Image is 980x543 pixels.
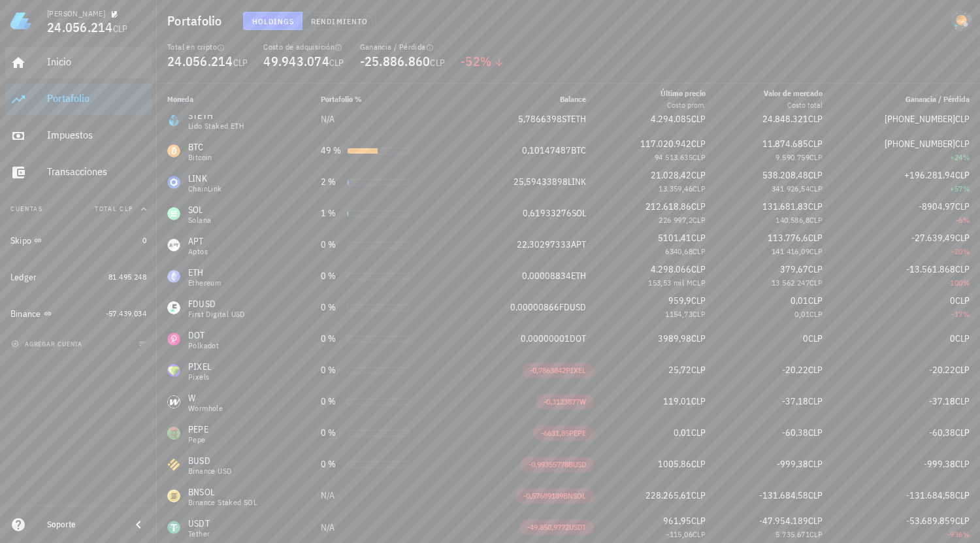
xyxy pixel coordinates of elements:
span: 0,01 [794,309,809,319]
span: 94.513.635 [655,152,693,162]
span: 131.681,83 [762,201,808,212]
div: Wormhole [188,404,223,412]
span: CLP [955,169,970,181]
div: -6 [843,214,970,227]
span: CLP [955,333,970,344]
span: [PHONE_NUMBER] [885,113,955,125]
span: Rendimiento [310,16,368,26]
span: 1005,86 [658,458,691,470]
span: CLP [809,246,823,256]
div: Skipo [10,235,31,246]
span: 49.943.074 [263,52,329,70]
div: LINK-icon [167,176,180,189]
span: 13.562.247 [772,278,809,288]
div: BTC-icon [167,144,180,157]
span: 0,01 [674,427,691,438]
div: PIXEL [188,360,211,373]
span: CLP [233,57,248,69]
span: 4.298.066 [651,263,691,275]
span: % [963,246,970,256]
div: 0 % [321,426,342,440]
div: BUSD [188,454,231,467]
span: CLP [691,113,706,125]
span: 0,00008834 [522,270,571,282]
span: -999,38 [777,458,808,470]
span: CLP [808,263,823,275]
span: 6340,68 [665,246,693,256]
div: SOL [188,203,211,216]
span: CLP [809,529,823,539]
span: 119,01 [663,395,691,407]
div: Bitcoin [188,154,212,161]
span: CLP [955,113,970,125]
div: Binance Staked SOL [188,499,257,506]
span: CLP [808,201,823,212]
div: 0 % [321,301,342,314]
span: N/A [321,113,335,125]
span: APT [571,239,586,250]
span: 9.590.759 [776,152,809,162]
span: +196.281,94 [904,169,955,181]
th: Balance: Sin ordenar. Pulse para ordenar de forma ascendente. [463,84,596,115]
button: agregar cuenta [8,337,88,350]
span: -37,18 [929,395,955,407]
span: 1154,73 [665,309,693,319]
span: Balance [560,94,586,104]
span: STETH [562,113,586,125]
span: CLP [955,201,970,212]
div: ETH [188,266,221,279]
span: 0,10147487 [522,144,571,156]
div: BUSD-icon [167,458,180,471]
div: 0 % [321,457,342,471]
span: CLP [693,215,706,225]
div: Polkadot [188,342,219,350]
span: 141.416,09 [772,246,809,256]
span: -25.886.860 [360,52,431,70]
span: Ganancia / Pérdida [906,94,970,104]
span: CLP [808,333,823,344]
span: CLP [808,113,823,125]
span: CLP [691,295,706,306]
div: [PERSON_NAME] [47,8,105,19]
span: 0 [950,295,955,306]
div: Ganancia / Pérdida [360,42,446,52]
div: W-icon [167,395,180,408]
span: -60,38 [929,427,955,438]
div: -936 [843,528,970,541]
span: 0,00000866 [510,301,559,313]
span: -999,38 [924,458,955,470]
a: Inicio [5,47,152,78]
span: 153,53 mil M [648,278,693,288]
div: Binance [10,308,41,320]
div: 0 % [321,269,342,283]
a: Binance -57.439.034 [5,298,152,329]
div: ETH-icon [167,270,180,283]
span: % [963,529,970,539]
span: CLP [430,57,445,69]
span: CLP [955,515,970,527]
div: Tether [188,530,210,538]
span: CLP [808,232,823,244]
span: -57.439.034 [106,308,146,318]
div: PIXEL-icon [167,364,180,377]
span: -53.689.859 [906,515,955,527]
div: avatar [951,10,972,31]
a: Skipo 0 [5,225,152,256]
div: STETH [188,109,244,122]
span: PEPE [569,428,586,438]
div: USDT-icon [167,521,180,534]
div: Inicio [47,56,146,68]
span: 5101,41 [658,232,691,244]
span: -131.684,58 [906,489,955,501]
div: 1 % [321,206,342,220]
span: Portafolio % [321,94,362,104]
span: 24.056.214 [167,52,233,70]
span: 379,67 [780,263,808,275]
span: FDUSD [559,301,586,313]
span: 226.997,2 [659,215,693,225]
span: CLP [691,515,706,527]
span: BUSD [568,459,586,469]
span: % [963,278,970,288]
span: CLP [955,364,970,376]
span: 113.776,6 [768,232,808,244]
